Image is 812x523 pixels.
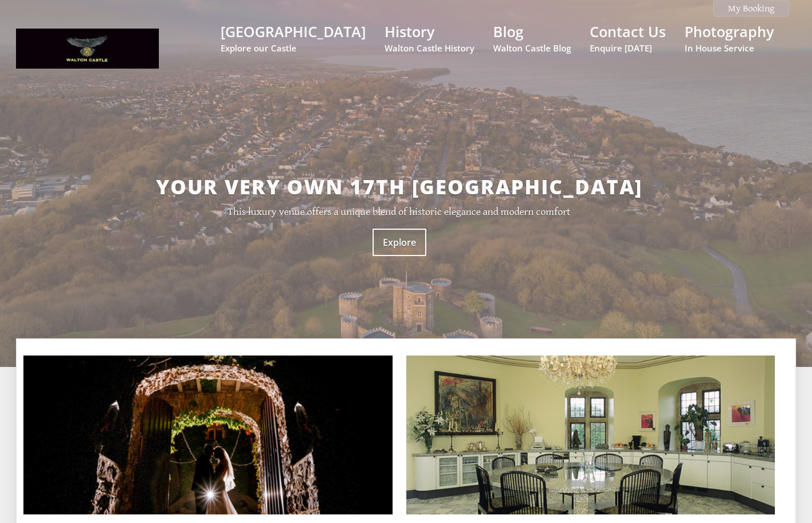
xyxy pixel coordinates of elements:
small: Enquire [DATE] [590,42,666,54]
p: This luxury venue offers a unique blend of historic elegance and modern comfort [93,206,706,218]
a: Explore [373,229,426,256]
a: HistoryWalton Castle History [385,22,474,54]
small: Walton Castle Blog [493,42,571,54]
img: 4BDDC37E-CE91-464E-A811-5458A3F3479E.full.JPG [23,356,393,514]
a: My Booking [713,1,789,17]
small: Explore our Castle [221,42,366,54]
small: In House Service [685,42,774,54]
h2: Your very own 17th [GEOGRAPHIC_DATA] [93,173,706,200]
a: PhotographyIn House Service [685,22,774,54]
a: [GEOGRAPHIC_DATA]Explore our Castle [221,22,366,54]
img: 10339-kitchen-Copy.full.jpg [406,356,775,514]
a: BlogWalton Castle Blog [493,22,571,54]
a: Contact UsEnquire [DATE] [590,22,666,54]
img: Walton Castle [16,29,159,69]
small: Walton Castle History [385,42,474,54]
